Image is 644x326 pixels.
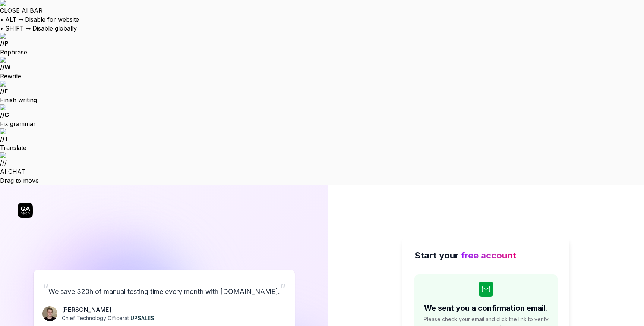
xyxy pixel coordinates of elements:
h2: We sent you a confirmation email. [424,303,548,314]
span: ” [280,281,286,297]
img: Fredrik Seidl [42,306,57,321]
p: [PERSON_NAME] [62,305,154,314]
p: We save 320h of manual testing time every month with [DOMAIN_NAME]. [42,279,286,299]
span: “ [42,281,48,297]
p: Chief Technology Officer at [62,314,154,322]
span: UPSALES [130,315,154,321]
span: free account [461,250,517,261]
h2: Start your [414,249,558,262]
